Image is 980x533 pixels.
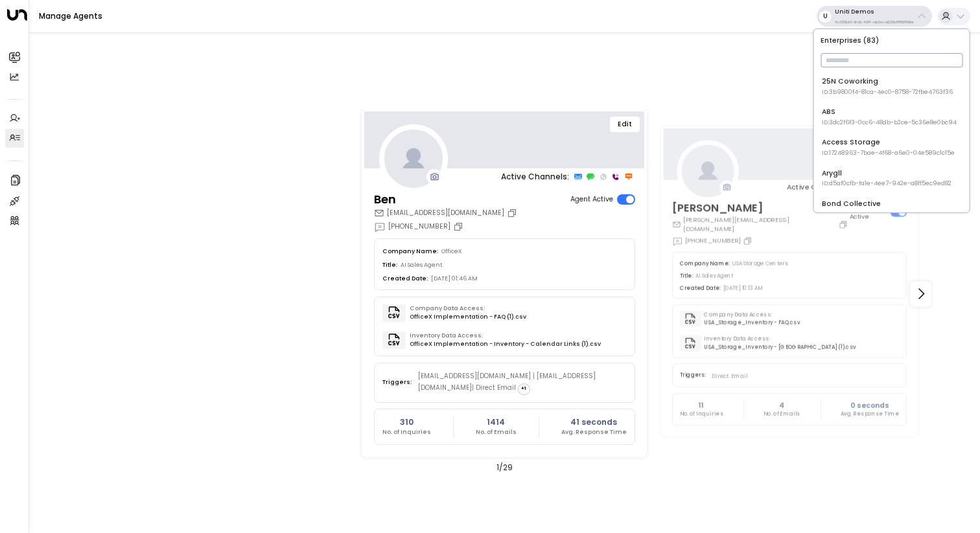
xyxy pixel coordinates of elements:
[787,182,848,192] p: Active Channels:
[401,261,443,269] span: AI Sales Agent
[382,416,431,428] h2: 310
[561,416,627,428] h2: 41 seconds
[822,88,953,97] span: ID: 3b9800f4-81ca-4ec0-8758-72fbe4763f36
[672,215,850,233] div: [PERSON_NAME][EMAIL_ADDRESS][DOMAIN_NAME]
[680,272,694,279] label: Title:
[374,208,519,218] div: [EMAIL_ADDRESS][DOMAIN_NAME]
[680,400,724,410] h2: 11
[476,428,517,437] p: No. of Emails
[705,335,852,343] label: Inventory Data Access:
[839,220,850,229] button: Copy
[476,416,517,428] h2: 1414
[374,190,519,208] h3: Ben
[680,410,724,418] p: No. of Inquiries
[822,179,951,188] span: ID: d5af0cfb-fa1e-4ee7-942e-a8ff5ec9ed82
[610,117,640,132] button: Edit
[570,194,613,205] label: Agent Active
[410,304,522,313] label: Company Data Access:
[382,378,412,387] label: Triggers:
[76,462,932,473] div: /
[705,343,856,351] span: USA_Storage_Inventory - [GEOGRAPHIC_DATA] (1).csv
[39,10,102,21] a: Manage Agents
[823,10,828,23] span: U
[410,340,601,349] span: OfficeX Implementation - Inventory - Calendar Links (1).csv
[518,383,530,396] button: +1
[680,372,706,380] label: Triggers:
[382,261,397,269] label: Title:
[764,400,800,410] h2: 4
[672,199,850,215] h3: [PERSON_NAME]
[431,275,478,282] span: [DATE] 01:46 AM
[382,247,438,255] label: Company Name:
[822,137,955,157] div: Access Storage
[822,149,955,158] span: ID: 17248963-7bae-4f68-a6e0-04e589c1c15e
[507,208,520,218] button: Copy
[732,260,787,267] span: USA Storage Centers
[822,168,951,188] div: Arygll
[835,19,914,25] p: 4c025b01-9fa0-46ff-ab3a-a620b886896e
[764,410,800,418] p: No. of Emails
[705,319,800,326] span: USA_Storage_Inventory - FAQ.csv
[672,236,754,246] div: [PHONE_NUMBER]
[680,284,721,291] label: Created Date:
[374,221,465,232] div: [PHONE_NUMBER]
[835,8,914,16] p: Uniti Demos
[382,428,431,437] p: No. of Inquiries
[501,171,569,183] p: Active Channels:
[822,76,953,96] div: 25N Coworking
[696,272,734,279] span: AI Sales Agent
[723,284,764,291] span: [DATE] 10:13 AM
[743,236,755,245] button: Copy
[503,462,513,473] span: 29
[410,313,526,322] span: OfficeX Implementation - FAQ (1).csv
[453,221,466,232] button: Copy
[518,383,530,396] span: + 1
[561,428,627,437] p: Avg. Response Time
[841,400,900,410] h2: 0 seconds
[680,260,730,267] label: Company Name:
[496,462,499,473] span: 1
[705,311,796,319] label: Company Data Access:
[410,332,596,341] label: Inventory Data Access:
[818,33,966,48] p: Enterprises ( 83 )
[382,275,428,282] label: Created Date:
[822,119,957,128] span: ID: 3dc2f6f3-0cc6-48db-b2ce-5c36e8e0bc94
[822,107,957,127] div: ABS
[817,6,932,27] button: UUniti Demos4c025b01-9fa0-46ff-ab3a-a620b886896e
[712,372,748,380] span: Direct Email
[841,410,900,418] p: Avg. Response Time
[822,199,959,219] div: Bond Collective
[441,247,462,255] span: OfficeX
[418,372,596,392] span: [EMAIL_ADDRESS][DOMAIN_NAME] | [EMAIL_ADDRESS][DOMAIN_NAME] | Direct Email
